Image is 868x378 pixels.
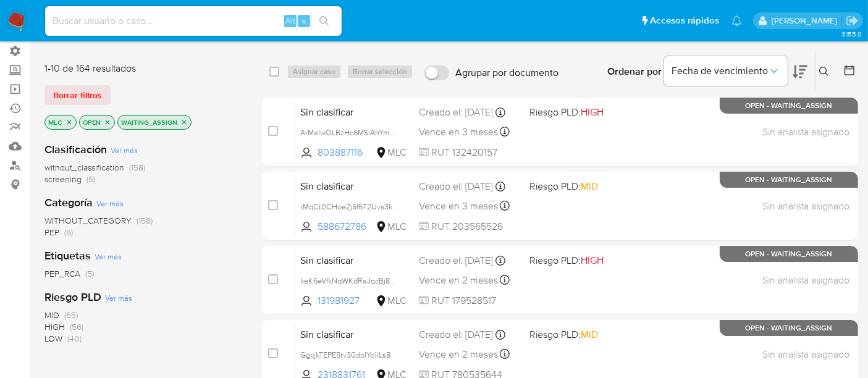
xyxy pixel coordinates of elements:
button: search-icon [311,12,337,30]
a: Notificaciones [731,15,742,26]
a: Salir [846,14,859,27]
span: Alt [285,15,295,27]
p: rociodaniela.benavidescatalan@mercadolibre.cl [772,15,841,27]
span: Accesos rápidos [650,14,719,27]
span: 3.155.0 [841,29,862,39]
input: Buscar usuario o caso... [45,13,342,29]
span: s [302,15,306,27]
